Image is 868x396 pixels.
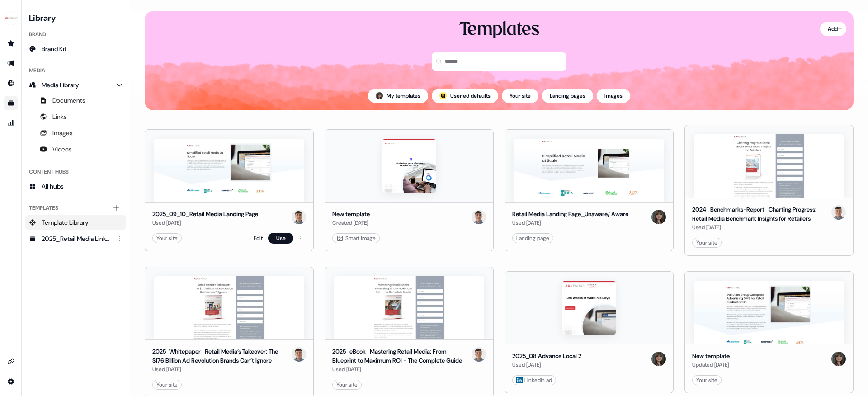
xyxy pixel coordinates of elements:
div: Used [DATE] [152,218,258,227]
img: Michaela [651,210,666,224]
img: userled logo [439,92,447,99]
img: Denis [292,210,306,224]
div: Media [25,63,126,78]
span: Documents [52,96,85,105]
span: All hubs [42,182,64,191]
div: New template [692,352,730,361]
div: LinkedIn ad [516,376,552,385]
button: Add [820,22,846,36]
div: Templates [25,201,126,215]
a: 2025_Retail Media LinkedIn Ad Templates_1080X1080 [25,231,126,246]
a: Template Library [25,215,126,230]
a: Media Library [25,78,126,92]
a: Links [25,109,126,124]
div: Used [DATE] [512,218,628,227]
span: Media Library [42,80,79,90]
a: Go to integrations [4,374,18,389]
img: Michaela [376,92,383,99]
img: Michaela [831,352,846,366]
a: Videos [25,142,126,156]
span: Template Library [42,218,89,227]
div: 2025_Retail Media LinkedIn Ad Templates_1080X1080 [42,234,112,243]
div: Content Hubs [25,165,126,179]
a: Edit [254,234,263,243]
img: New template [694,281,844,344]
div: ; [439,92,447,99]
img: Michaela [651,352,666,366]
div: 2025_Whitepaper_Retail Media’s Takeover: The $176 Billion Ad Revolution Brands Can’t Ignore [152,347,288,365]
a: Go to Inbound [4,76,18,90]
div: Used [DATE] [512,360,581,369]
div: Landing page [516,234,549,243]
img: Denis [472,210,486,224]
img: 2025_Whitepaper_Retail Media’s Takeover: The $176 Billion Ad Revolution Brands Can’t Ignore [154,276,304,339]
img: Denis [292,347,306,362]
div: Brand [25,27,126,42]
div: Your site [156,234,178,243]
div: 2025_08 Advance Local 2 [512,352,581,361]
div: Used [DATE] [332,365,468,374]
img: 2025_eBook_Mastering Retail Media: From Blueprint to Maximum ROI - The Complete Guide [334,276,484,339]
a: Go to attribution [4,116,18,130]
div: Templates [459,18,539,42]
div: Retail Media Landing Page_Unaware/ Aware [512,210,628,219]
a: Go to integrations [4,354,18,369]
img: Retail Media Landing Page_Unaware/ Aware [514,139,664,202]
div: New template [332,210,370,219]
div: Created [DATE] [332,218,370,227]
button: Images [597,89,630,103]
div: Your site [696,376,717,385]
h3: Library [25,11,126,24]
a: Go to templates [4,96,18,110]
a: Go to outbound experience [4,56,18,71]
button: My templates [368,89,428,103]
button: Retail Media Landing Page_Unaware/ AwareRetail Media Landing Page_Unaware/ AwareUsed [DATE]Michae... [505,125,674,256]
button: 2025_09_10_Retail Media Landing Page2025_09_10_Retail Media Landing PageUsed [DATE]DenisYour site... [145,125,314,256]
div: Updated [DATE] [692,360,730,369]
img: 2024_Benchmarks-Report_Charting Progress: Retail Media Benchmark Insights for Retailers [694,134,844,198]
div: Smart image [336,234,376,243]
div: Your site [156,380,178,389]
span: Images [52,128,73,137]
div: 2025_eBook_Mastering Retail Media: From Blueprint to Maximum ROI - The Complete Guide [332,347,468,365]
div: Used [DATE] [152,365,288,374]
div: Your site [696,238,717,247]
span: Videos [52,145,72,154]
img: Denis [472,347,486,362]
a: Documents [25,93,126,108]
img: New template [382,139,436,193]
a: All hubs [25,179,126,193]
img: 2025_09_10_Retail Media Landing Page [154,139,304,202]
button: userled logo;Userled defaults [432,89,498,103]
img: 2025_08 Advance Local 2 [562,281,616,335]
a: Brand Kit [25,42,126,56]
a: Go to prospects [4,36,18,51]
button: New templateNew templateCreated [DATE]Denis Smart image [325,125,494,256]
div: 2024_Benchmarks-Report_Charting Progress: Retail Media Benchmark Insights for Retailers [692,205,828,223]
div: 2025_09_10_Retail Media Landing Page [152,210,258,219]
button: Your site [502,89,538,103]
div: Your site [336,380,358,389]
img: Denis [831,205,846,220]
button: 2024_Benchmarks-Report_Charting Progress: Retail Media Benchmark Insights for Retailers 2024_Benc... [684,125,854,256]
a: Images [25,126,126,140]
span: Brand Kit [42,44,66,53]
span: Links [52,112,67,121]
button: Landing pages [542,89,593,103]
div: Used [DATE] [692,223,828,232]
button: Use [268,233,293,244]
